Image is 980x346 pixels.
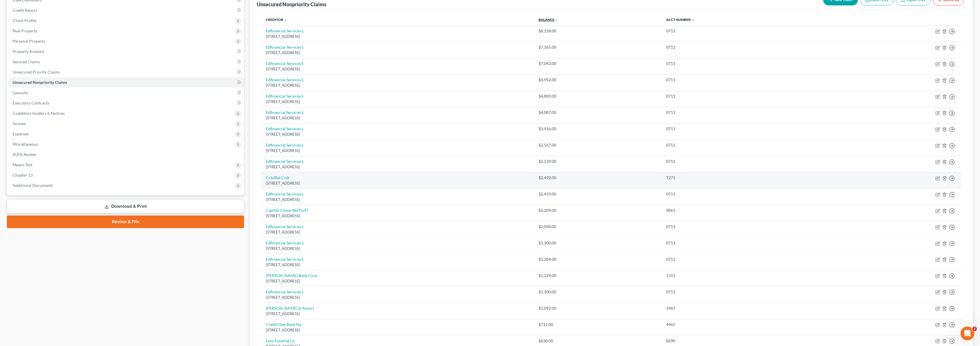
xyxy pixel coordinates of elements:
a: Edfinancial Services L [266,94,304,98]
div: [STREET_ADDRESS] [266,66,529,72]
div: 9861 [666,207,822,213]
div: [STREET_ADDRESS] [266,311,529,317]
a: Unsecured Nonpriority Claims [8,77,244,88]
div: [STREET_ADDRESS] [266,197,529,202]
div: $1,092.00 [538,305,657,311]
div: [STREET_ADDRESS] [266,164,529,170]
div: 0711 [666,191,822,197]
a: Edfinancial Services L [266,257,304,262]
a: Edfinancial Services L [266,191,304,196]
div: [STREET_ADDRESS] [266,83,529,88]
a: Credit Report [8,5,244,15]
div: [STREET_ADDRESS] [266,230,529,235]
div: [STREET_ADDRESS] [266,246,529,251]
div: $2,539.00 [538,159,657,164]
a: Secured Claims [8,57,244,67]
a: Edfinancial Services L [266,77,304,82]
a: Edfinancial Services L [266,159,304,164]
a: Edfinancial Services L [266,224,304,229]
a: Download & Print [7,200,244,213]
div: [STREET_ADDRESS] [266,262,529,268]
span: Income [13,121,26,126]
div: $712.00 [538,322,657,327]
div: [STREET_ADDRESS] [266,295,529,300]
div: $2,094.00 [538,224,657,230]
div: 7271 [666,175,822,181]
span: Personal Property [13,39,45,44]
a: Property Analysis [8,46,244,57]
div: $3,916.00 [538,126,657,132]
div: 0711 [666,126,822,132]
div: Unsecured Nonpriority Claims [257,1,326,8]
span: Codebtors Insiders & Notices [13,111,65,116]
div: 8290 [666,338,822,344]
div: [STREET_ADDRESS] [266,99,529,104]
div: $1,300.00 [538,240,657,246]
div: $7,165.00 [538,44,657,50]
i: expand_less [555,18,559,22]
div: $2,567.00 [538,142,657,148]
a: Edfinancial Services L [266,28,304,33]
span: Real Property [13,28,37,33]
div: 0711 [666,240,822,246]
div: [STREET_ADDRESS] [266,115,529,121]
span: Expenses [13,131,29,136]
div: $1,284.00 [538,256,657,262]
iframe: Intercom live chat [961,327,974,340]
i: expand_less [284,18,287,22]
div: [STREET_ADDRESS] [266,213,529,219]
div: 0711 [666,159,822,164]
div: 0711 [666,142,822,148]
div: 0711 [666,256,822,262]
div: [STREET_ADDRESS] [266,148,529,153]
div: $1,100.00 [538,289,657,295]
div: 4965 [666,322,822,327]
a: Review & File [7,215,244,228]
span: Means Test [13,162,32,167]
a: Balance expand_less [538,17,559,22]
a: [PERSON_NAME] & Associ [266,306,314,311]
div: [STREET_ADDRESS] [266,327,529,333]
a: Edfinancial Services L [266,45,304,50]
a: Lvnv Funding Llc [266,338,295,343]
div: $1,229.00 [538,273,657,278]
div: $4,952.00 [538,77,657,83]
a: Unsecured Priority Claims [8,67,244,77]
a: Executory Contracts [8,98,244,108]
a: Lawsuits [8,88,244,98]
span: Miscellaneous [13,142,38,147]
a: Credit One Bank Na [266,322,301,327]
div: $2,492.00 [538,175,657,181]
a: Edfinancial Services L [266,143,304,147]
div: [STREET_ADDRESS] [266,181,529,186]
a: SOFA Review [8,149,244,160]
span: Client Profile [13,18,36,23]
div: 0711 [666,110,822,115]
div: [STREET_ADDRESS] [266,132,529,137]
a: Acct Number expand_less [666,17,695,22]
a: [PERSON_NAME] Bank Corp [266,273,317,278]
div: 0711 [666,224,822,230]
div: $638.00 [538,338,657,344]
span: Chapter 13 [13,173,33,177]
div: 3967 [666,305,822,311]
a: Edfinancial Services L [266,289,304,294]
div: [STREET_ADDRESS] [266,50,529,56]
i: expand_less [691,18,695,22]
a: Edfinancial Services L [266,126,304,131]
div: $2,419.00 [538,191,657,197]
span: Unsecured Nonpriority Claims [13,80,67,85]
span: Secured Claims [13,59,40,64]
div: 0711 [666,44,822,50]
a: Edfinancial Services L [266,240,304,245]
div: $7,043.00 [538,61,657,66]
div: [STREET_ADDRESS] [266,278,529,284]
a: Creditor expand_less [266,17,287,22]
a: Ccb/Bal Crdt [266,175,289,180]
div: $8,158.00 [538,28,657,34]
div: 0711 [666,77,822,83]
span: Lawsuits [13,90,28,95]
span: 2 [972,327,977,331]
a: Edfinancial Services L [266,110,304,115]
div: 1311 [666,273,822,278]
